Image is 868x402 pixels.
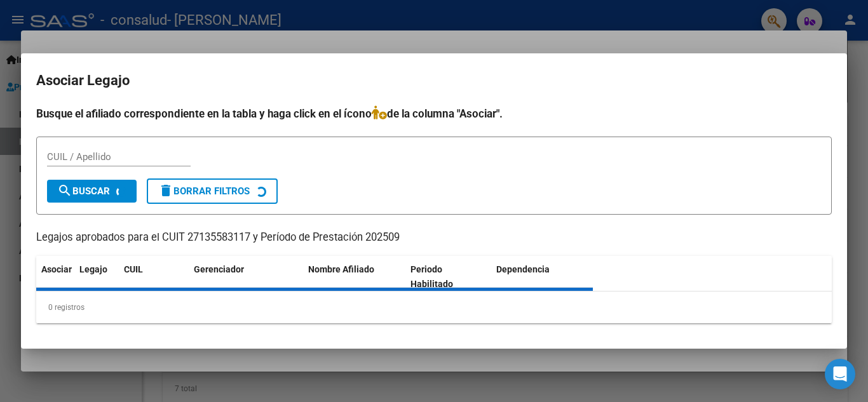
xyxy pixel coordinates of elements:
h4: Busque el afiliado correspondiente en la tabla y haga click en el ícono de la columna "Asociar". [36,105,832,122]
datatable-header-cell: Legajo [74,256,119,298]
datatable-header-cell: Gerenciador [189,256,303,298]
span: Gerenciador [194,264,244,274]
datatable-header-cell: Dependencia [491,256,593,298]
div: Open Intercom Messenger [825,359,855,389]
span: Buscar [57,185,110,197]
span: CUIL [124,264,143,274]
datatable-header-cell: Asociar [36,256,74,298]
p: Legajos aprobados para el CUIT 27135583117 y Período de Prestación 202509 [36,230,832,246]
span: Legajo [79,264,107,274]
datatable-header-cell: CUIL [119,256,189,298]
h2: Asociar Legajo [36,69,832,93]
button: Borrar Filtros [147,178,278,204]
span: Asociar [41,264,72,274]
span: Borrar Filtros [158,185,250,197]
datatable-header-cell: Nombre Afiliado [303,256,405,298]
button: Buscar [47,180,137,203]
span: Periodo Habilitado [410,264,453,289]
span: Nombre Afiliado [308,264,374,274]
datatable-header-cell: Periodo Habilitado [405,256,491,298]
mat-icon: delete [158,183,173,198]
div: 0 registros [36,291,832,323]
span: Dependencia [496,264,550,274]
mat-icon: search [57,183,72,198]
